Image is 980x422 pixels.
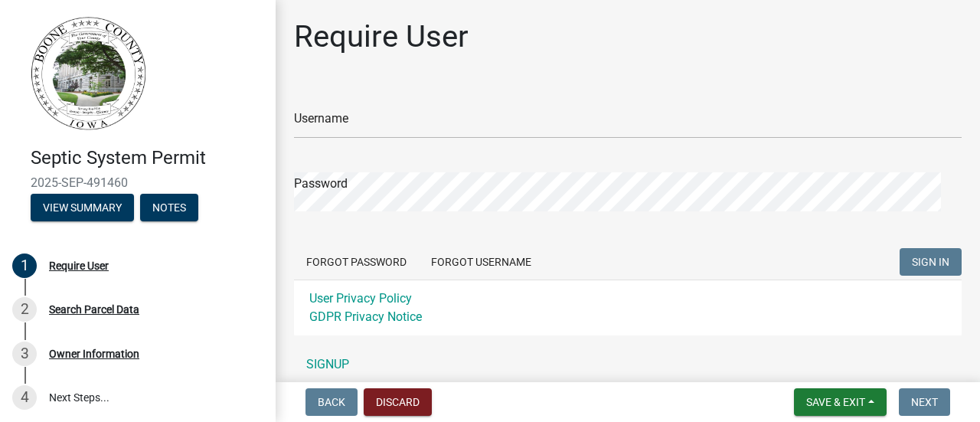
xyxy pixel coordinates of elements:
[31,16,147,131] img: Boone County, Iowa
[899,388,950,416] button: Next
[12,254,37,278] div: 1
[794,388,887,416] button: Save & Exit
[911,396,938,408] span: Next
[140,194,198,221] button: Notes
[364,388,432,416] button: Discard
[305,388,358,416] button: Back
[31,194,134,221] button: View Summary
[294,18,469,55] h1: Require User
[49,260,109,271] div: Require User
[49,304,139,315] div: Search Parcel Data
[900,248,962,276] button: SIGN IN
[12,385,37,410] div: 4
[12,342,37,366] div: 3
[309,291,412,306] a: User Privacy Policy
[31,147,263,169] h4: Septic System Permit
[31,202,134,214] wm-modal-confirm: Summary
[294,349,962,380] a: SIGNUP
[49,348,139,359] div: Owner Information
[140,202,198,214] wm-modal-confirm: Notes
[12,297,37,322] div: 2
[294,248,419,276] button: Forgot Password
[806,396,865,408] span: Save & Exit
[31,175,245,190] span: 2025-SEP-491460
[318,396,345,408] span: Back
[309,309,422,324] a: GDPR Privacy Notice
[419,248,544,276] button: Forgot Username
[912,255,949,267] span: SIGN IN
